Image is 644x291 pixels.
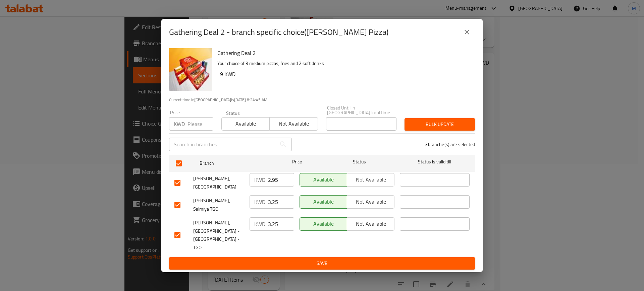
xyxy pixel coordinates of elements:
[169,138,276,151] input: Search in branches
[303,219,344,229] span: Available
[405,118,475,131] button: Bulk update
[193,174,244,191] span: [PERSON_NAME], [GEOGRAPHIC_DATA]
[217,48,470,58] h6: Gathering Deal 2
[220,69,470,79] h6: 9 KWD
[410,120,470,129] span: Bulk update
[303,197,344,207] span: Available
[300,173,347,187] button: Available
[275,158,319,166] span: Price
[254,176,265,184] p: KWD
[350,219,392,229] span: Not available
[169,97,475,103] p: Current time in [GEOGRAPHIC_DATA] is [DATE] 8:24:45 AM
[169,48,212,91] img: Gathering Deal 2
[200,159,269,167] span: Branch
[347,217,394,231] button: Not available
[187,117,213,131] input: Please enter price
[303,175,344,185] span: Available
[268,195,294,209] input: Please enter price
[174,259,470,268] span: Save
[193,197,244,213] span: [PERSON_NAME], Salmiya TGO
[325,158,394,166] span: Status
[169,257,475,270] button: Save
[254,198,265,206] p: KWD
[300,195,347,209] button: Available
[459,24,475,40] button: close
[300,217,347,231] button: Available
[268,217,294,231] input: Please enter price
[217,59,470,68] p: Your choice of 3 medium pizzas, fries and 2 soft drinks
[169,27,388,38] h2: Gathering Deal 2 - branch specific choice([PERSON_NAME] Pizza)
[350,197,392,207] span: Not available
[224,119,267,129] span: Available
[400,158,470,166] span: Status is valid till
[268,173,294,187] input: Please enter price
[347,173,394,187] button: Not available
[272,119,315,129] span: Not available
[350,175,392,185] span: Not available
[221,117,270,131] button: Available
[269,117,318,131] button: Not available
[174,120,185,128] p: KWD
[193,219,244,252] span: [PERSON_NAME], [GEOGRAPHIC_DATA] - [GEOGRAPHIC_DATA] -TGO
[254,220,265,228] p: KWD
[425,141,475,148] p: 3 branche(s) are selected
[347,195,394,209] button: Not available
